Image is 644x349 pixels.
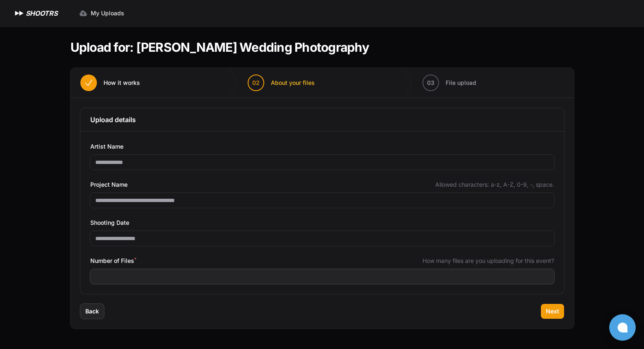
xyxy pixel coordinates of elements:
[90,142,123,152] span: Artist Name
[13,8,58,18] a: SHOOTRS SHOOTRS
[74,6,129,21] a: My Uploads
[427,79,434,87] span: 03
[85,307,99,315] span: Back
[80,304,104,319] button: Back
[13,8,26,18] img: SHOOTRS
[435,181,554,189] span: Allowed characters: a-z, A-Z, 0-9, -, space.
[90,256,136,266] span: Number of Files
[609,314,636,341] button: Open chat window
[90,115,554,125] h3: Upload details
[412,68,486,98] button: 03 File upload
[104,79,140,87] span: How it works
[238,68,325,98] button: 02 About your files
[26,8,58,18] h1: SHOOTRS
[546,307,559,315] span: Next
[446,79,476,87] span: File upload
[90,218,129,228] span: Shooting Date
[422,257,554,265] span: How many files are you uploading for this event?
[271,79,315,87] span: About your files
[91,9,124,17] span: My Uploads
[252,79,260,87] span: 02
[541,304,564,319] button: Next
[70,40,369,55] h1: Upload for: [PERSON_NAME] Wedding Photography
[70,68,150,98] button: How it works
[90,180,128,190] span: Project Name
